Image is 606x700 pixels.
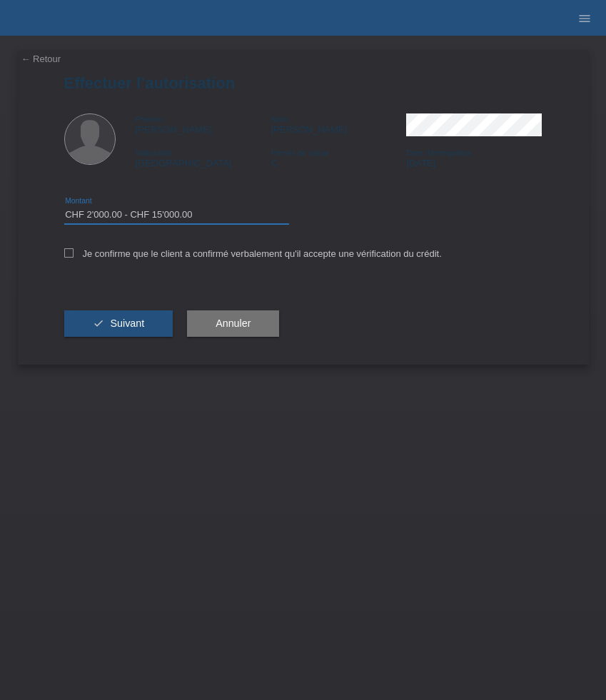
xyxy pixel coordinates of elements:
button: Annuler [187,310,279,338]
label: Je confirme que le client a confirmé verbalement qu'il accepte une vérification du crédit. [64,248,442,259]
span: Suivant [110,318,144,329]
button: check Suivant [64,310,173,338]
span: Permis de séjour [271,148,330,157]
i: check [93,318,104,329]
div: [PERSON_NAME] [136,113,271,135]
span: Date d'immigration [406,148,471,157]
h1: Effectuer l’autorisation [64,74,542,92]
div: C [271,147,406,168]
div: [DATE] [406,147,542,168]
span: Prénom [136,115,163,123]
a: menu [570,14,599,22]
div: [PERSON_NAME] [271,113,406,135]
div: [GEOGRAPHIC_DATA] [136,147,271,168]
a: ← Retour [21,54,61,64]
span: Annuler [216,318,251,329]
i: menu [577,11,592,26]
span: Nom [271,115,287,123]
span: Nationalité [136,148,173,157]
